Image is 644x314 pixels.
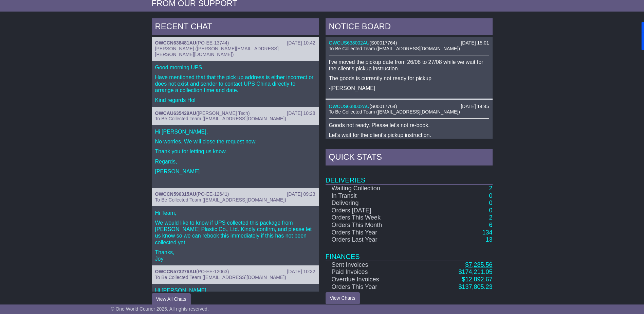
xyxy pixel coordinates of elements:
p: Thank you for letting us know. [155,148,315,155]
a: OWCCN573276AU [155,269,196,274]
span: PO-EE-12641 [198,191,227,197]
div: ( ) [329,40,489,46]
p: We would like to know if UPS collected this package from [PERSON_NAME] Plastic Co., Ltd. Kindly c... [155,220,315,246]
span: PO-EE-13744 [198,40,227,46]
a: 13 [485,236,492,243]
span: [PERSON_NAME] Tech [198,110,248,116]
td: Orders This Year [326,283,423,291]
div: ( ) [155,191,315,197]
div: ( ) [155,269,315,275]
p: Regards, [155,158,315,165]
span: To Be Collected Team ([EMAIL_ADDRESS][DOMAIN_NAME]) [155,275,286,280]
td: Finances [326,244,493,261]
div: [DATE] 15:01 [461,40,489,46]
a: 2 [489,214,492,221]
a: 2 [489,185,492,192]
div: ( ) [155,110,315,116]
a: OWCCN596315AU [155,191,196,197]
button: View All Chats [152,293,191,305]
a: OWCCN638481AU [155,40,196,46]
span: 137,805.23 [462,283,492,290]
span: To Be Collected Team ([EMAIL_ADDRESS][DOMAIN_NAME]) [155,116,286,121]
span: To Be Collected Team ([EMAIL_ADDRESS][DOMAIN_NAME]) [329,109,460,115]
a: 134 [482,229,492,236]
p: [PERSON_NAME] [155,168,315,175]
div: [DATE] 10:42 [287,40,315,46]
a: 0 [489,192,492,199]
p: The goods is currently not ready for pickup [329,75,489,82]
span: S00017764 [371,40,395,46]
td: Waiting Collection [326,185,423,192]
a: 0 [489,207,492,214]
a: OWCUS638002AU [329,104,370,109]
td: Delivering [326,199,423,207]
div: [DATE] 09:23 [287,191,315,197]
td: Orders This Month [326,222,423,229]
div: RECENT CHAT [152,18,319,37]
a: $137,805.23 [458,283,492,290]
td: Orders [DATE] [326,207,423,214]
span: S00017764 [371,104,395,109]
span: © One World Courier 2025. All rights reserved. [111,306,209,312]
p: Hi [PERSON_NAME], [155,128,315,135]
span: To Be Collected Team ([EMAIL_ADDRESS][DOMAIN_NAME]) [329,46,460,51]
p: Goods not ready. Please let's not re-book. [329,122,489,128]
div: [DATE] 10:32 [287,269,315,275]
div: [DATE] 10:28 [287,110,315,116]
a: 6 [489,222,492,228]
div: ( ) [329,104,489,109]
div: NOTICE BOARD [326,18,493,37]
td: Orders This Year [326,229,423,237]
a: $12,892.67 [462,276,492,283]
p: Hi Team, [155,210,315,216]
p: Good morning UPS, [155,64,315,71]
span: 12,892.67 [465,276,492,283]
div: Quick Stats [326,149,493,167]
p: -[PERSON_NAME] [329,85,489,91]
div: ( ) [155,40,315,46]
span: 7,285.56 [468,261,492,268]
p: No worries. We will close the request now. [155,138,315,145]
span: 174,211.05 [462,268,492,275]
td: Orders Last Year [326,236,423,244]
span: To Be Collected Team ([EMAIL_ADDRESS][DOMAIN_NAME]) [155,197,286,203]
p: Thanks, Joy [155,249,315,262]
span: PO-EE-12063 [198,269,227,274]
a: OWCAU635429AU [155,110,196,116]
p: Hi [PERSON_NAME], [155,287,315,294]
td: Overdue Invoices [326,276,423,283]
p: Let's wait for the client's pickup instruction. [329,132,489,138]
p: Kind regards Hol [155,97,315,103]
p: I've moved the pickup date from 26/08 to 27/08 while we wait for the client's pickup instruction. [329,59,489,72]
a: $7,285.56 [465,261,492,268]
a: 0 [489,199,492,206]
span: [PERSON_NAME] ([PERSON_NAME][EMAIL_ADDRESS][PERSON_NAME][DOMAIN_NAME]) [155,46,279,57]
td: Sent Invoices [326,261,423,269]
a: View Charts [326,292,360,304]
p: Have mentioned that that the pick up address is either incorrect or does not exist and sender to ... [155,74,315,94]
td: Deliveries [326,167,493,185]
a: OWCUS638002AU [329,40,370,46]
td: Paid Invoices [326,268,423,276]
a: $174,211.05 [458,268,492,275]
td: Orders This Week [326,214,423,222]
td: In Transit [326,192,423,200]
div: [DATE] 14:45 [461,104,489,109]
